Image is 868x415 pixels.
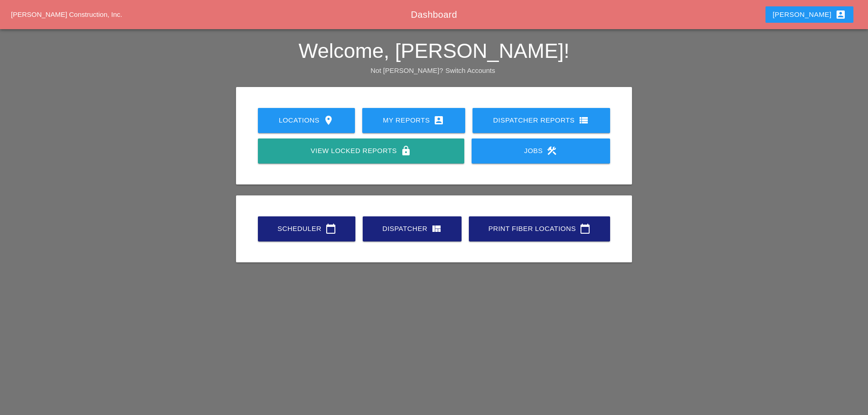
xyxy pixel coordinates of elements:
[272,145,449,156] div: View Locked Reports
[401,145,411,156] i: lock
[411,10,457,20] span: Dashboard
[258,216,355,241] a: Scheduler
[487,115,596,126] div: Dispatcher Reports
[272,223,341,234] div: Scheduler
[431,223,442,234] i: view_quilt
[377,115,451,126] div: My Reports
[272,115,340,126] div: Locations
[370,67,443,74] span: Not [PERSON_NAME]?
[546,145,557,156] i: construction
[258,138,464,164] a: View Locked Reports
[433,115,444,126] i: account_box
[11,10,122,18] a: [PERSON_NAME] Construction, Inc.
[578,115,589,126] i: view_list
[472,138,610,164] a: Jobs
[580,223,591,234] i: calendar_today
[773,9,846,20] div: [PERSON_NAME]
[486,145,596,156] div: Jobs
[469,216,610,241] a: Print Fiber Locations
[325,223,336,234] i: calendar_today
[446,67,495,74] a: Switch Accounts
[362,108,465,133] a: My Reports
[473,108,610,133] a: Dispatcher Reports
[483,223,596,234] div: Print Fiber Locations
[377,223,447,234] div: Dispatcher
[258,108,355,133] a: Locations
[835,9,846,20] i: account_box
[363,216,462,241] a: Dispatcher
[765,6,853,23] button: [PERSON_NAME]
[323,115,334,126] i: location_on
